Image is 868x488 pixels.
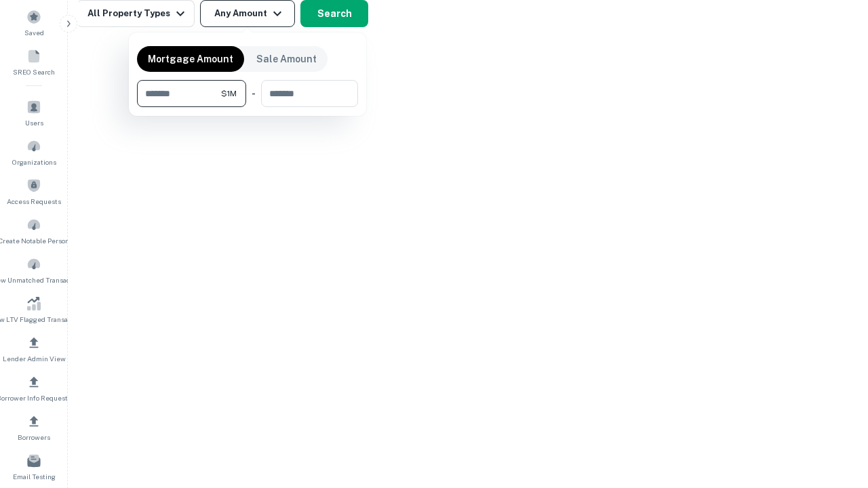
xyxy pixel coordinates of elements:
[256,52,317,66] p: Sale Amount
[800,380,868,445] iframe: Chat Widget
[148,52,233,66] p: Mortgage Amount
[221,87,237,100] span: $1M
[252,80,256,107] div: -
